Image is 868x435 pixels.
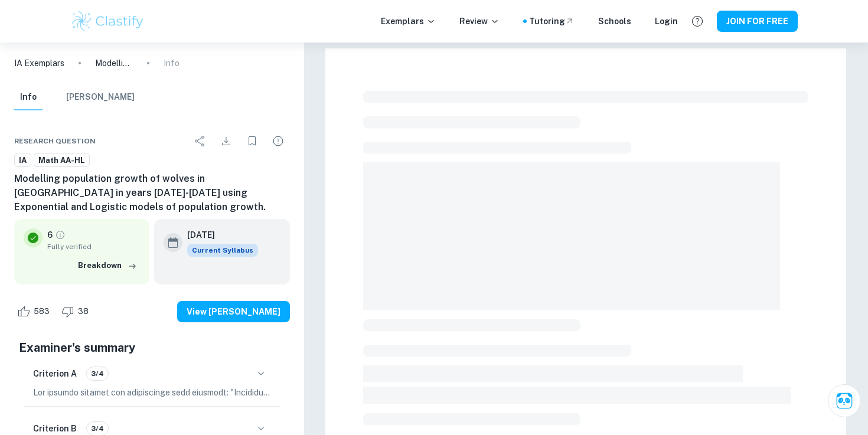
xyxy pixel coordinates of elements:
span: Research question [14,136,96,146]
span: 583 [27,306,56,318]
a: Login [655,15,678,28]
p: Lor ipsumdo sitamet con adipiscinge sedd eiusmodt: "Incididuntut", "Laboreetdolo", mag "Aliquaeni... [33,386,271,399]
a: IA [14,153,31,168]
a: Math AA-HL [34,153,90,168]
div: Report issue [266,129,290,153]
span: 3/4 [87,368,108,379]
div: Share [188,129,212,153]
div: This exemplar is based on the current syllabus. Feel free to refer to it for inspiration/ideas wh... [187,244,258,257]
p: Exemplars [381,15,436,28]
div: Like [14,302,56,321]
a: Tutoring [529,15,575,28]
p: 6 [47,228,53,241]
span: Fully verified [47,241,140,252]
p: Modelling population growth of wolves in [GEOGRAPHIC_DATA] in years [DATE]-[DATE] using Exponenti... [95,57,133,70]
button: View [PERSON_NAME] [177,301,290,322]
button: [PERSON_NAME] [66,84,135,110]
button: JOIN FOR FREE [717,11,798,32]
button: Ask Clai [828,384,861,417]
h5: Examiner's summary [19,339,285,356]
button: Help and Feedback [687,11,707,31]
span: 38 [71,306,95,318]
img: Clastify logo [70,9,145,33]
span: Current Syllabus [187,244,258,257]
h6: Modelling population growth of wolves in [GEOGRAPHIC_DATA] in years [DATE]-[DATE] using Exponenti... [14,172,290,214]
h6: Criterion A [33,367,77,380]
span: 3/4 [87,423,108,434]
a: IA Exemplars [14,57,64,70]
div: Bookmark [240,129,264,153]
button: Breakdown [75,257,140,274]
div: Download [214,129,238,153]
span: IA [15,155,31,166]
button: Info [14,84,43,110]
h6: [DATE] [187,228,249,241]
span: Math AA-HL [34,155,89,166]
p: Review [459,15,500,28]
a: Grade fully verified [55,230,66,240]
h6: Criterion B [33,422,77,435]
p: Info [164,57,180,70]
a: Schools [598,15,631,28]
div: Dislike [58,302,95,321]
